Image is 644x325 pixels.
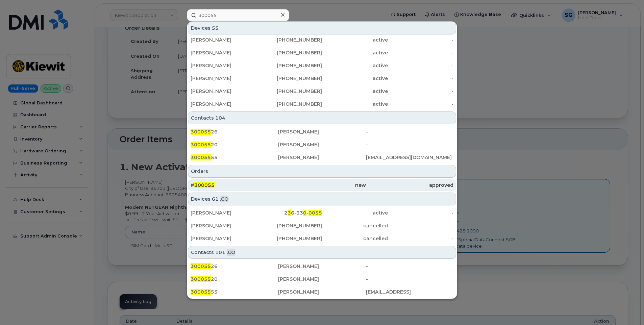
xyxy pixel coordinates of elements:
div: # [191,182,278,189]
div: - [366,263,453,270]
div: [PHONE_NUMBER] [256,88,322,95]
div: - [388,222,454,229]
div: [PERSON_NAME] [278,141,366,148]
div: [PERSON_NAME] [191,209,256,216]
div: [PERSON_NAME] [278,128,366,135]
a: #300055newapproved [188,179,456,191]
div: [PERSON_NAME] [191,75,256,82]
div: Contacts [188,111,456,124]
a: 30005555[PERSON_NAME][EMAIL_ADDRESS] [188,286,456,298]
a: 30005520[PERSON_NAME]- [188,139,456,151]
a: [PERSON_NAME][PHONE_NUMBER]active- [188,85,456,97]
span: 104 [215,115,225,121]
div: [PERSON_NAME] [191,222,256,229]
input: Find something... [187,9,289,21]
span: 300055 [191,289,211,295]
div: [PERSON_NAME] [191,88,256,95]
div: [PHONE_NUMBER] [256,49,322,56]
div: - [388,209,454,216]
div: Orders [188,165,456,178]
div: [PERSON_NAME] [278,276,366,282]
div: - [388,36,454,43]
div: 26 [191,263,278,270]
div: [PERSON_NAME] [278,289,366,295]
div: 20 [191,141,278,148]
div: active [322,75,388,82]
div: - [366,276,453,282]
span: 3 [288,210,291,216]
a: [PERSON_NAME][PHONE_NUMBER]cancelled- [188,220,456,232]
a: [PERSON_NAME][PHONE_NUMBER]active- [188,59,456,72]
span: .CO [227,249,235,256]
div: cancelled [322,235,388,242]
span: 300055 [191,263,211,269]
div: [PHONE_NUMBER] [256,62,322,69]
iframe: Messenger Launcher [615,296,639,320]
div: [PERSON_NAME] [191,49,256,56]
div: cancelled [322,222,388,229]
div: Devices [188,193,456,205]
span: .CO [220,196,228,202]
span: 55 [212,25,219,31]
div: [PERSON_NAME] [278,154,366,161]
span: 61 [212,196,219,202]
div: 55 [191,154,278,161]
div: [PHONE_NUMBER] [256,222,322,229]
div: - [388,75,454,82]
div: approved [366,182,453,189]
div: - [366,141,453,148]
div: active [322,49,388,56]
div: active [322,101,388,107]
div: - [366,128,453,135]
div: 55 [191,289,278,295]
a: 30005526[PERSON_NAME]- [188,260,456,272]
div: - [388,62,454,69]
span: 300055 [194,182,215,188]
a: [PERSON_NAME]236-330-0055active- [188,207,456,219]
div: new [278,182,366,189]
div: Devices [188,22,456,34]
div: [PERSON_NAME] [191,62,256,69]
a: [PERSON_NAME][PHONE_NUMBER]active- [188,98,456,110]
span: 300055 [191,142,211,148]
span: 0 [303,210,306,216]
div: [PERSON_NAME] [278,263,366,270]
div: - [388,88,454,95]
div: - [388,101,454,107]
div: [PERSON_NAME] [191,101,256,107]
a: [PERSON_NAME][PHONE_NUMBER]active- [188,47,456,59]
a: [PERSON_NAME][PHONE_NUMBER]cancelled- [188,232,456,245]
span: 0055 [308,210,322,216]
div: active [322,36,388,43]
div: [PHONE_NUMBER] [256,235,322,242]
div: [PERSON_NAME] [191,235,256,242]
div: [PHONE_NUMBER] [256,75,322,82]
div: Contacts [188,246,456,259]
span: 101 [215,249,225,256]
div: active [322,88,388,95]
div: [EMAIL_ADDRESS][DOMAIN_NAME] [366,154,453,161]
div: [PHONE_NUMBER] [256,36,322,43]
div: [PHONE_NUMBER] [256,101,322,107]
a: 30005526[PERSON_NAME]- [188,126,456,138]
div: 26 [191,128,278,135]
div: [EMAIL_ADDRESS] [366,289,453,295]
span: 300055 [191,129,211,135]
div: - [388,235,454,242]
div: 2 6-33 - [256,209,322,216]
div: [PERSON_NAME] [191,36,256,43]
span: 300055 [191,276,211,282]
div: active [322,62,388,69]
a: [PERSON_NAME][PHONE_NUMBER]active- [188,34,456,46]
div: - [388,49,454,56]
div: active [322,209,388,216]
a: 30005520[PERSON_NAME]- [188,273,456,285]
a: 30005555[PERSON_NAME][EMAIL_ADDRESS][DOMAIN_NAME] [188,151,456,164]
div: 20 [191,276,278,282]
a: [PERSON_NAME][PHONE_NUMBER]active- [188,72,456,84]
span: 300055 [191,154,211,160]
